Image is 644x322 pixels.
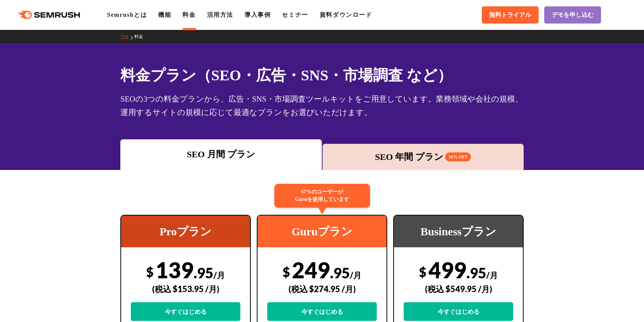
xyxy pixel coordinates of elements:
[131,257,240,321] div: 139
[445,152,471,161] span: 16% OFF
[267,257,377,321] div: 249
[258,216,386,247] div: Guruプラン
[213,270,225,280] span: /月
[274,184,370,208] div: 67%のユーザーが Guruを使用しています
[131,276,240,302] div: (税込 $153.95 /月)
[131,302,240,321] a: 今すぐはじめる
[158,12,171,18] a: 機能
[394,216,523,247] div: Businessプラン
[404,257,513,321] div: 499
[486,270,498,280] span: /月
[267,302,377,321] a: 今すぐはじめる
[182,12,195,18] a: 料金
[282,12,308,18] a: セミナー
[330,264,350,281] span: .95
[404,276,513,302] div: (税込 $549.95 /月)
[146,264,154,279] span: $
[207,12,233,18] a: 活用方法
[404,302,513,321] a: 今すぐはじめる
[482,6,539,24] a: 無料トライアル
[283,264,290,279] span: $
[466,264,486,281] span: .95
[121,216,250,247] div: Proプラン
[350,270,361,280] span: /月
[194,264,213,281] span: .95
[120,64,524,86] h1: 料金プラン（SEO・広告・SNS・市場調査 など）
[267,276,377,302] div: (税込 $274.95 /月)
[320,12,372,18] a: 資料ダウンロード
[419,264,426,279] span: $
[124,148,318,161] div: SEO 月間 プラン
[134,34,149,39] a: 料金
[244,12,271,18] a: 導入事例
[489,11,531,19] span: 無料トライアル
[326,150,520,164] div: SEO 年間 プラン
[107,12,147,18] a: Semrushとは
[552,11,594,19] span: デモを申し込む
[120,92,524,119] div: SEOの3つの料金プランから、広告・SNS・市場調査ツールキットをご用意しています。業務領域や会社の規模、運用するサイトの規模に応じて最適なプランをお選びいただけます。
[544,6,601,24] a: デモを申し込む
[120,34,134,39] a: TOP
